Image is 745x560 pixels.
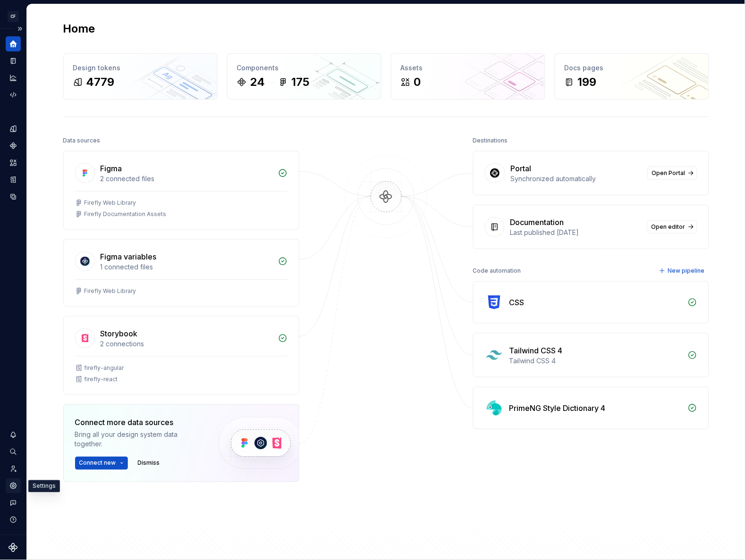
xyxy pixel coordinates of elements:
span: Open editor [652,223,686,231]
button: Search ⌘K [6,444,21,460]
a: Design tokens [6,121,21,136]
div: Storybook [101,328,138,339]
a: Data sources [6,189,21,204]
h2: Home [63,21,95,36]
div: Documentation [510,217,564,228]
a: Storybook2 connectionsfirefly-angularfirefly-react [63,316,299,395]
div: Data sources [63,134,101,147]
div: 24 [250,75,265,90]
div: Components [237,63,372,73]
a: Assets0 [391,53,545,100]
div: Assets [401,63,535,73]
a: Analytics [6,70,21,85]
div: Bring all your design system data together. [75,430,203,449]
button: Dismiss [134,457,164,470]
a: Components24175 [227,53,381,100]
a: Home [6,36,21,51]
a: Assets [6,155,21,170]
a: Code automation [6,87,21,102]
div: 199 [578,75,597,90]
div: CSS [509,297,525,308]
div: CF [8,11,19,22]
div: Tailwind CSS 4 [509,356,682,366]
div: 4779 [86,75,115,90]
a: Open Portal [648,167,697,180]
button: New pipeline [656,264,709,277]
button: CF [2,6,25,26]
span: Dismiss [138,460,160,467]
div: Last published [DATE] [510,228,642,237]
div: Firefly Web Library [85,199,136,207]
div: Connect more data sources [75,417,203,428]
div: Figma [101,163,122,174]
a: Figma variables1 connected filesFirefly Web Library [63,239,299,307]
div: 2 connections [101,339,272,349]
button: Connect new [75,457,128,470]
a: Components [6,138,21,153]
a: Invite team [6,461,21,476]
svg: Supernova Logo [8,543,18,552]
div: 2 connected files [101,174,272,184]
a: Storybook stories [6,172,21,187]
button: Notifications [6,427,21,443]
div: 1 connected files [101,262,272,272]
a: Figma2 connected filesFirefly Web LibraryFirefly Documentation Assets [63,151,299,230]
div: Design tokens [73,63,208,73]
span: New pipeline [668,267,705,275]
a: Documentation [6,53,21,68]
button: Expand sidebar [13,22,26,35]
div: Destinations [473,134,508,147]
div: Firefly Web Library [85,287,136,295]
div: Code automation [473,264,521,277]
div: Tailwind CSS 4 [509,345,563,356]
a: Settings [6,478,21,493]
a: Docs pages199 [555,53,709,100]
a: Open editor [647,220,697,234]
div: Firefly Documentation Assets [85,210,167,218]
div: Docs pages [565,63,699,73]
span: Open Portal [652,169,686,177]
div: 175 [292,75,310,90]
div: Synchronized automatically [511,174,642,184]
div: firefly-react [85,376,118,383]
div: Settings [28,480,60,493]
div: Figma variables [101,251,157,262]
a: Design tokens4779 [63,53,218,100]
div: PrimeNG Style Dictionary 4 [509,402,606,414]
div: firefly-angular [85,364,124,372]
div: 0 [414,75,421,90]
span: Connect new [79,460,116,467]
div: Portal [511,163,532,174]
button: Contact support [6,495,21,510]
